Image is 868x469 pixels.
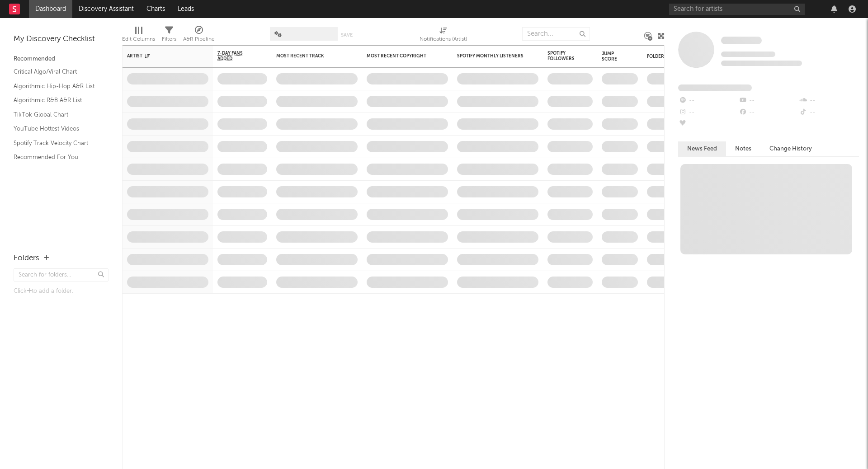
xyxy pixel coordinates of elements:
a: TikTok Global Chart [14,110,99,120]
a: Spotify Track Velocity Chart [14,138,99,148]
button: Notes [726,141,760,156]
button: Save [341,33,353,38]
a: Critical Algo/Viral Chart [14,67,99,77]
span: 7-Day Fans Added [217,51,254,61]
input: Search for artists [669,4,805,15]
div: -- [678,118,738,130]
button: Change History [760,141,821,156]
div: -- [738,95,798,107]
div: My Discovery Checklist [14,34,108,45]
input: Search... [522,27,590,41]
div: Notifications (Artist) [420,34,467,45]
div: Folders [647,54,715,59]
div: Spotify Followers [547,51,579,61]
div: Most Recent Track [276,53,344,59]
div: Spotify Monthly Listeners [457,53,525,59]
div: Artist [127,53,195,59]
div: -- [799,95,859,107]
div: A&R Pipeline [183,23,215,49]
div: -- [678,107,738,118]
button: News Feed [678,141,726,156]
div: Edit Columns [122,34,155,45]
div: Notifications (Artist) [420,23,467,49]
input: Search for folders... [14,268,108,281]
div: Jump Score [602,51,624,62]
div: -- [799,107,859,118]
div: Folders [14,253,39,264]
div: Filters [162,23,176,49]
div: -- [678,95,738,107]
a: Algorithmic Hip-Hop A&R List [14,81,99,91]
div: Edit Columns [122,23,155,49]
a: YouTube Hottest Videos [14,124,99,134]
div: Most Recent Copyright [367,53,434,59]
div: Recommended [14,54,108,65]
span: Fans Added by Platform [678,84,752,91]
a: Some Artist [721,36,762,45]
div: -- [738,107,798,118]
div: A&R Pipeline [183,34,215,45]
a: Recommended For You [14,152,99,162]
span: Some Artist [721,37,762,44]
a: Algorithmic R&B A&R List [14,95,99,105]
div: Filters [162,34,176,45]
span: 0 fans last week [721,61,802,66]
span: Tracking Since: [DATE] [721,52,775,57]
div: Click to add a folder. [14,286,108,297]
